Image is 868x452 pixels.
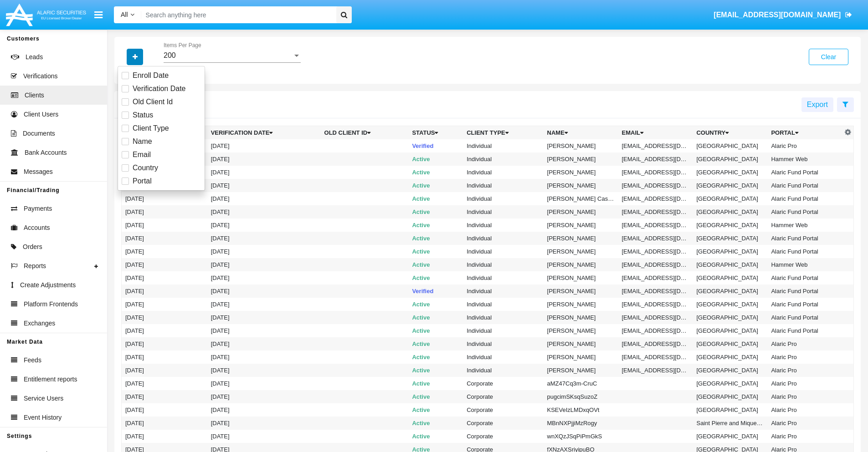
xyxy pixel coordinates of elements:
td: Active [408,416,463,430]
span: Reports [24,261,46,271]
td: Hammer Web [767,152,842,166]
td: Active [408,337,463,350]
td: [DATE] [122,245,207,258]
td: [DATE] [122,377,207,390]
span: Bank Accounts [25,148,67,157]
span: Documents [23,129,55,138]
td: Corporate [463,430,543,443]
td: [EMAIL_ADDRESS][DOMAIN_NAME] [618,364,693,377]
td: Active [408,350,463,364]
th: Country [693,126,767,140]
td: [EMAIL_ADDRESS][DOMAIN_NAME] [618,232,693,245]
td: [DATE] [207,430,321,443]
td: [DATE] [207,298,321,311]
td: Hammer Web [767,218,842,232]
td: [EMAIL_ADDRESS][DOMAIN_NAME] [618,205,693,218]
td: [GEOGRAPHIC_DATA] [693,179,767,192]
span: [EMAIL_ADDRESS][DOMAIN_NAME] [714,11,841,19]
input: Search [141,6,333,23]
td: Corporate [463,416,543,430]
td: Active [408,179,463,192]
td: Saint Pierre and Miquelon [693,416,767,430]
a: All [114,10,141,20]
td: Individual [463,205,543,218]
td: Alaric Fund Portal [767,311,842,324]
td: Active [408,232,463,245]
td: Alaric Pro [767,364,842,377]
td: Active [408,166,463,179]
td: Active [408,152,463,166]
span: All [121,11,128,18]
td: [DATE] [122,403,207,416]
span: Entitlement reports [24,375,77,384]
td: [GEOGRAPHIC_DATA] [693,324,767,337]
span: 200 [164,51,176,59]
td: Active [408,205,463,218]
td: [DATE] [122,258,207,271]
td: [DATE] [207,377,321,390]
td: Active [408,298,463,311]
td: [DATE] [122,192,207,205]
button: Clear [809,49,848,65]
span: Payments [24,204,52,213]
td: [PERSON_NAME] [544,271,618,284]
td: [DATE] [122,311,207,324]
td: [GEOGRAPHIC_DATA] [693,258,767,271]
td: wnXQzJSqPiPmGkS [544,430,618,443]
td: Active [408,271,463,284]
span: Accounts [24,223,50,233]
span: Create Adjustments [20,280,76,290]
td: [EMAIL_ADDRESS][DOMAIN_NAME] [618,271,693,284]
th: Email [618,126,693,140]
th: Name [544,126,618,140]
td: Individual [463,298,543,311]
td: [DATE] [122,205,207,218]
span: Client Users [24,110,58,119]
td: Verified [408,139,463,152]
img: Logo image [5,1,87,28]
td: [DATE] [207,311,321,324]
td: [PERSON_NAME] [544,139,618,152]
td: [GEOGRAPHIC_DATA] [693,271,767,284]
th: Client Type [463,126,543,140]
td: [DATE] [207,390,321,403]
td: [DATE] [207,271,321,284]
td: [DATE] [207,179,321,192]
td: [DATE] [207,205,321,218]
td: [PERSON_NAME] [544,179,618,192]
td: [EMAIL_ADDRESS][DOMAIN_NAME] [618,337,693,350]
td: [PERSON_NAME] [544,311,618,324]
td: KSEVeIzLMDxqOVt [544,403,618,416]
td: Alaric Pro [767,139,842,152]
td: [PERSON_NAME] [544,337,618,350]
td: Individual [463,192,543,205]
td: Active [408,390,463,403]
td: [DATE] [122,364,207,377]
td: Active [408,364,463,377]
td: Corporate [463,377,543,390]
td: Alaric Fund Portal [767,166,842,179]
td: [DATE] [207,245,321,258]
td: Alaric Fund Portal [767,232,842,245]
td: [DATE] [207,192,321,205]
span: Email [133,149,151,160]
td: Alaric Fund Portal [767,271,842,284]
td: [PERSON_NAME] [544,350,618,364]
td: [DATE] [207,284,321,298]
td: Active [408,218,463,232]
td: Alaric Fund Portal [767,284,842,298]
span: Export [807,101,828,108]
td: [EMAIL_ADDRESS][DOMAIN_NAME] [618,258,693,271]
td: [DATE] [207,218,321,232]
td: Hammer Web [767,258,842,271]
span: Old Client Id [133,96,173,107]
td: Active [408,430,463,443]
td: [DATE] [207,232,321,245]
td: [DATE] [122,298,207,311]
td: Individual [463,245,543,258]
td: Individual [463,350,543,364]
td: Alaric Fund Portal [767,245,842,258]
td: Alaric Fund Portal [767,298,842,311]
td: [PERSON_NAME] [544,205,618,218]
td: [PERSON_NAME] [544,218,618,232]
